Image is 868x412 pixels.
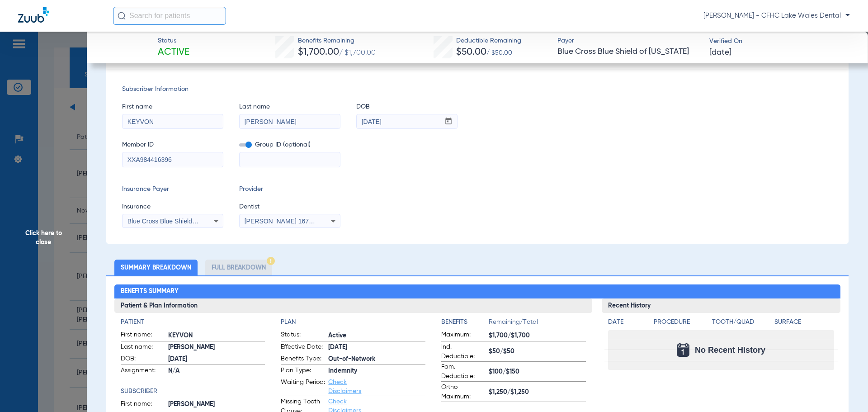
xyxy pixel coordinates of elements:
[709,47,731,58] span: [DATE]
[364,107,393,111] mat-label: mm / dd / yyyy
[205,260,272,275] li: Full Breakdown
[677,343,689,357] img: Calendar
[114,298,592,313] h3: Patient & Plan Information
[267,257,275,265] img: Hazard
[298,47,339,57] span: $1,700.00
[456,36,521,46] span: Deductible Remaining
[121,342,165,353] span: Last name:
[121,366,165,377] span: Assignment:
[328,355,425,364] span: Out-of-Network
[441,383,486,402] span: Ortho Maximum:
[168,331,265,341] span: KEYVON
[695,346,765,355] span: No Recent History
[602,298,841,313] h3: Recent History
[654,317,709,327] h4: Procedure
[122,140,223,150] span: Member ID
[489,347,586,356] span: $50/$50
[118,12,126,20] img: Search Icon
[127,218,238,225] span: Blue Cross Blue Shield Of [US_STATE]
[557,46,702,57] span: Blue Cross Blue Shield of [US_STATE]
[823,369,868,412] iframe: Chat Widget
[557,36,702,46] span: Payer
[168,343,265,352] span: [PERSON_NAME]
[328,343,425,352] span: [DATE]
[774,317,834,330] app-breakdown-title: Surface
[339,49,376,57] span: / $1,700.00
[608,317,646,327] h4: Date
[456,47,486,57] span: $50.00
[281,330,325,341] span: Status:
[281,342,325,353] span: Effective Date:
[281,317,425,327] h4: Plan
[440,114,458,129] button: Open calendar
[298,36,376,46] span: Benefits Remaining
[121,330,165,341] span: First name:
[18,7,49,23] img: Zuub Logo
[489,331,586,341] span: $1,700/$1,700
[774,317,834,327] h4: Surface
[239,102,340,112] span: Last name
[122,185,223,194] span: Insurance Payer
[114,284,841,299] h2: Benefits Summary
[441,362,486,381] span: Fam. Deductible:
[114,260,198,275] li: Summary Breakdown
[121,387,265,396] h4: Subscriber
[712,317,772,327] h4: Tooth/Quad
[281,378,325,396] span: Waiting Period:
[489,388,586,397] span: $1,250/$1,250
[654,317,709,330] app-breakdown-title: Procedure
[158,36,189,46] span: Status
[441,330,486,341] span: Maximum:
[281,354,325,365] span: Benefits Type:
[122,85,833,94] span: Subscriber Information
[239,202,340,212] span: Dentist
[441,342,486,361] span: Ind. Deductible:
[328,331,425,341] span: Active
[703,11,850,20] span: [PERSON_NAME] - CFHC Lake Wales Dental
[122,202,223,212] span: Insurance
[158,46,189,59] span: Active
[122,102,223,112] span: First name
[121,399,165,410] span: First name:
[328,366,425,376] span: Indemnity
[239,185,340,194] span: Provider
[489,367,586,377] span: $100/$150
[168,400,265,409] span: [PERSON_NAME]
[709,37,854,46] span: Verified On
[328,379,361,394] a: Check Disclaimers
[113,7,226,25] input: Search for patients
[121,317,265,327] h4: Patient
[356,102,458,112] span: DOB
[168,366,265,376] span: N/A
[168,355,265,364] span: [DATE]
[245,218,334,225] span: [PERSON_NAME] 1679774426
[608,317,646,330] app-breakdown-title: Date
[239,140,340,150] span: Group ID (optional)
[489,317,586,330] span: Remaining/Total
[486,50,512,56] span: / $50.00
[441,317,489,330] app-breakdown-title: Benefits
[121,354,165,365] span: DOB:
[712,317,772,330] app-breakdown-title: Tooth/Quad
[281,366,325,377] span: Plan Type:
[441,317,489,327] h4: Benefits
